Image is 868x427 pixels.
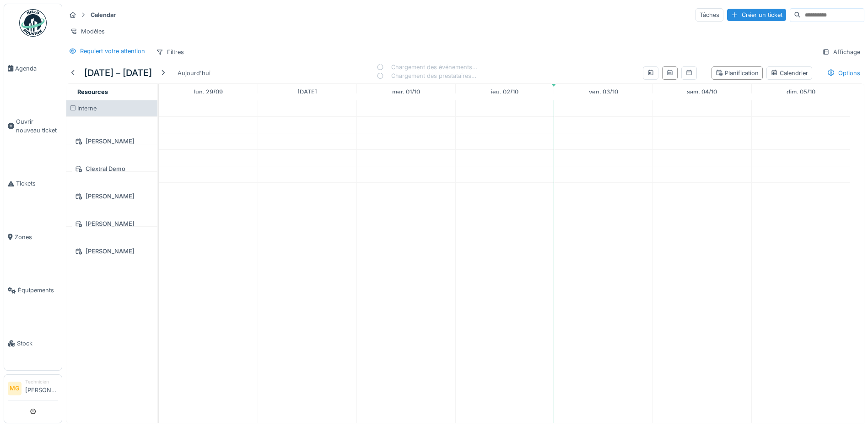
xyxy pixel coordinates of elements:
a: Stock [4,317,62,370]
span: Agenda [15,64,58,73]
span: Stock [17,339,58,348]
a: Zones [4,210,62,263]
a: 1 octobre 2025 [390,86,422,98]
a: Tickets [4,157,62,210]
div: Clextral Demo [72,163,152,175]
a: 5 octobre 2025 [784,86,818,98]
a: 3 octobre 2025 [587,86,620,98]
a: Agenda [4,42,62,95]
a: 2 octobre 2025 [489,86,521,98]
span: Équipements [18,286,58,295]
div: Calendrier [771,69,808,77]
li: [PERSON_NAME] [25,378,58,398]
a: Ouvrir nouveau ticket [4,95,62,157]
div: Options [823,66,864,80]
div: Planification [716,69,759,77]
span: Ouvrir nouveau ticket [16,117,58,135]
span: Zones [15,233,58,241]
div: Chargement des prestataires… [377,71,477,80]
li: MG [8,382,22,395]
a: MG Technicien[PERSON_NAME] [8,378,58,400]
a: 30 septembre 2025 [295,86,319,98]
div: [PERSON_NAME] [72,136,152,147]
span: Tickets [16,179,58,188]
div: [PERSON_NAME] [72,218,152,230]
div: Requiert votre attention [80,47,145,55]
div: Chargement des événements… [377,63,477,71]
a: 29 septembre 2025 [192,86,225,98]
div: Créer un ticket [727,9,786,21]
div: [PERSON_NAME] [72,246,152,257]
a: Équipements [4,264,62,317]
span: Resources [77,88,108,95]
div: Tâches [695,8,723,22]
div: Aujourd'hui [174,67,214,79]
a: 4 octobre 2025 [685,86,719,98]
div: Technicien [25,378,58,385]
div: Affichage [818,45,864,59]
div: [PERSON_NAME] [72,191,152,202]
img: Badge_color-CXgf-gQk.svg [19,9,47,37]
strong: Calendar [87,11,119,19]
span: Interne [77,105,97,112]
h5: [DATE] – [DATE] [84,67,152,78]
div: Filtres [152,45,188,59]
div: Modèles [66,25,109,38]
